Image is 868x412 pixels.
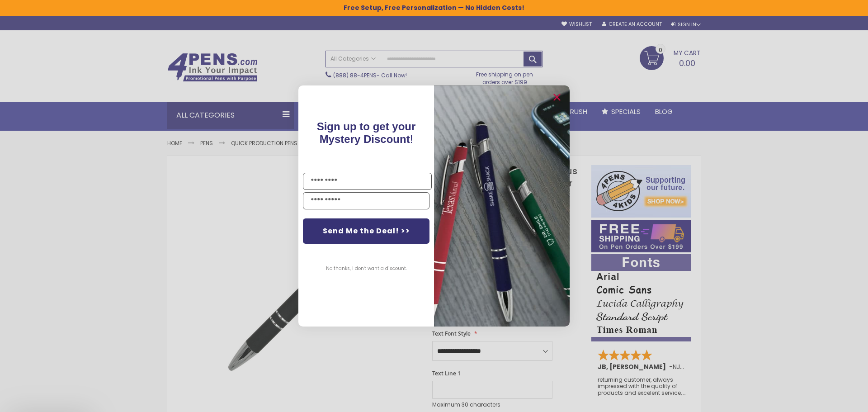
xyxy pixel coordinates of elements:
span: Sign up to get your Mystery Discount [317,120,416,145]
span: ! [317,120,416,145]
button: Close dialog [550,90,564,104]
img: pop-up-image [434,85,570,327]
button: Send Me the Deal! >> [303,218,429,244]
button: No thanks, I don't want a discount. [321,257,411,280]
